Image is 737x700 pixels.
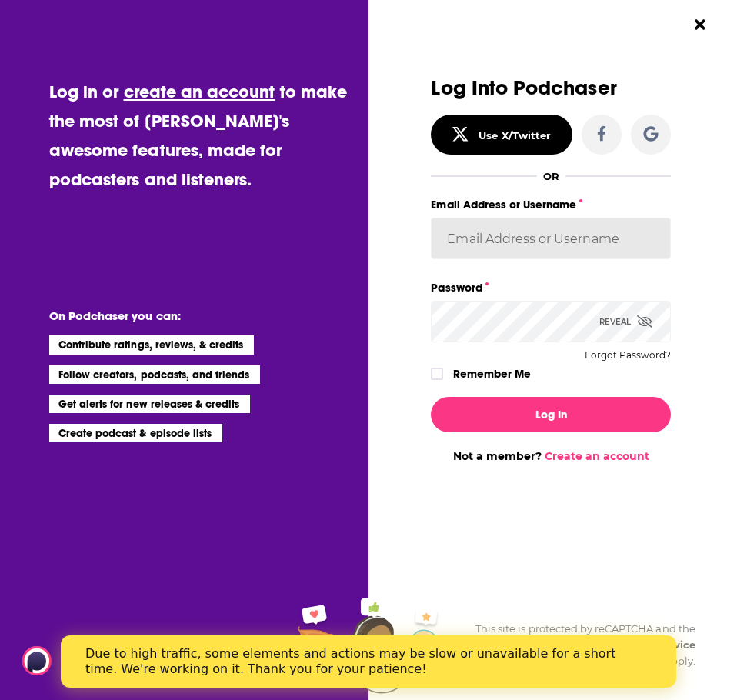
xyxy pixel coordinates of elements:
[61,635,676,688] iframe: Intercom live chat banner
[49,308,356,323] li: On Podchaser you can:
[543,170,559,182] div: OR
[431,397,670,432] button: Log In
[431,115,572,155] button: Use X/Twitter
[685,10,715,39] button: Close Button
[431,278,670,298] label: Password
[49,335,255,354] li: Contribute ratings, reviews, & credits
[455,621,695,669] div: This site is protected by reCAPTCHA and the Google and apply.
[545,449,649,463] a: Create an account
[49,395,250,413] li: Get alerts for new releases & credits
[124,81,275,102] a: create an account
[431,218,670,259] input: Email Address or Username
[585,350,671,361] button: Forgot Password?
[431,195,670,215] label: Email Address or Username
[49,424,222,442] li: Create podcast & episode lists
[599,301,652,342] div: Reveal
[453,364,531,384] label: Remember Me
[431,77,670,99] h3: Log Into Podchaser
[22,646,158,675] a: Podchaser - Follow, Share and Rate Podcasts
[22,646,170,675] img: Podchaser - Follow, Share and Rate Podcasts
[479,129,551,142] div: Use X/Twitter
[431,449,670,463] div: Not a member?
[49,365,261,384] li: Follow creators, podcasts, and friends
